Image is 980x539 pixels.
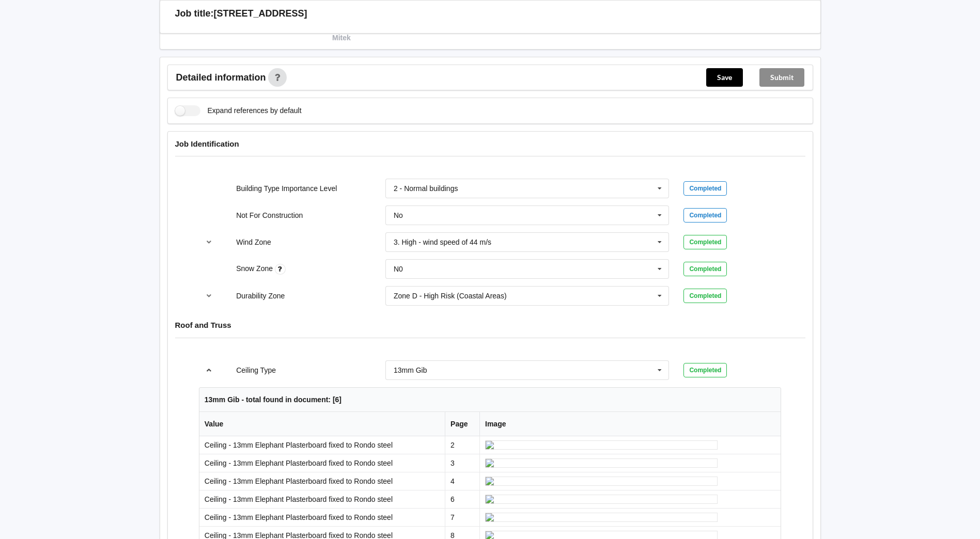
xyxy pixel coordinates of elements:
[199,412,445,436] th: Value
[485,495,718,504] img: ai_input-page6-CeilingLiningType-0-3.jpeg
[485,477,718,486] img: ai_input-page4-CeilingLiningType-0-2.jpeg
[394,212,403,219] div: No
[199,388,781,412] th: 13mm Gib - total found in document: [6]
[485,513,718,522] img: ai_input-page7-CeilingLiningType-0-4.jpeg
[175,139,805,149] h4: Job Identification
[199,287,219,305] button: reference-toggle
[175,8,214,20] h3: Job title:
[236,366,276,374] label: Ceiling Type
[683,235,727,249] div: Completed
[394,185,458,192] div: 2 - Normal buildings
[683,363,727,377] div: Completed
[199,508,445,526] td: Ceiling - 13mm Elephant Plasterboard fixed to Rondo steel
[394,367,427,374] div: 13mm Gib
[683,262,727,276] div: Completed
[236,264,275,273] label: Snow Zone
[176,73,266,82] span: Detailed information
[236,211,303,219] label: Not For Construction
[485,458,718,468] img: ai_input-page3-CeilingLiningType-0-1.jpeg
[683,208,727,223] div: Completed
[199,490,445,508] td: Ceiling - 13mm Elephant Plasterboard fixed to Rondo steel
[445,436,479,454] td: 2
[445,454,479,472] td: 3
[479,412,781,436] th: Image
[199,361,219,379] button: reference-toggle
[199,233,219,251] button: reference-toggle
[199,436,445,454] td: Ceiling - 13mm Elephant Plasterboard fixed to Rondo steel
[199,454,445,472] td: Ceiling - 13mm Elephant Plasterboard fixed to Rondo steel
[394,265,403,273] div: N0
[683,289,727,303] div: Completed
[175,105,302,116] label: Expand references by default
[236,292,285,300] label: Durability Zone
[485,440,718,450] img: ai_input-page2-CeilingLiningType-0-0.jpeg
[445,472,479,490] td: 4
[706,68,743,87] button: Save
[199,472,445,490] td: Ceiling - 13mm Elephant Plasterboard fixed to Rondo steel
[683,181,727,196] div: Completed
[236,184,337,193] label: Building Type Importance Level
[445,490,479,508] td: 6
[394,239,491,246] div: 3. High - wind speed of 44 m/s
[445,412,479,436] th: Page
[214,8,307,20] h3: [STREET_ADDRESS]
[175,320,805,330] h4: Roof and Truss
[394,292,507,299] div: Zone D - High Risk (Coastal Areas)
[445,508,479,526] td: 7
[236,238,271,246] label: Wind Zone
